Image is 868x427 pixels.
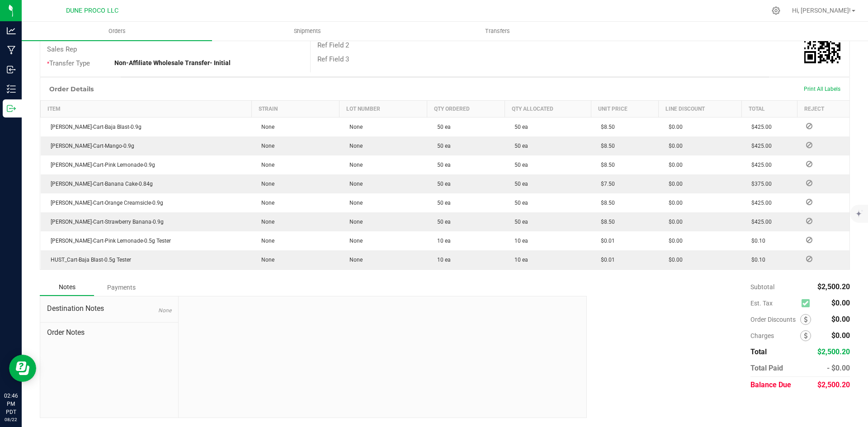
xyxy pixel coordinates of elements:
span: $0.00 [664,162,683,168]
span: Subtotal [750,283,774,291]
span: None [257,143,274,149]
span: Reject Inventory [802,199,816,205]
span: 50 ea [510,219,528,225]
span: $0.10 [747,238,765,244]
a: Orders [22,22,212,41]
span: $0.00 [664,219,683,225]
span: Ref Field 3 [317,55,349,63]
inline-svg: Outbound [7,104,16,113]
span: 10 ea [433,238,451,244]
span: $0.00 [831,299,850,307]
span: Hi, [PERSON_NAME]! [792,7,851,14]
span: Sales Rep [47,45,77,53]
span: Order Notes [47,327,171,338]
qrcode: 00000018 [804,27,840,63]
span: None [257,238,274,244]
span: Est. Tax [750,300,798,307]
span: Calculate excise tax [802,297,814,310]
span: 50 ea [433,124,451,130]
th: Reject [797,101,849,117]
inline-svg: Inventory [7,84,16,94]
span: Ref Field 2 [317,41,349,49]
span: 50 ea [433,181,451,187]
div: Notes [40,279,94,296]
span: Reject Inventory [802,237,816,243]
span: $0.00 [664,181,683,187]
span: HUST_Cart-Baja Blast-0.5g Tester [46,257,131,263]
span: - $0.00 [827,364,850,372]
span: 10 ea [510,257,528,263]
span: Total Paid [750,364,783,372]
span: Transfers [473,27,522,35]
span: $8.50 [596,124,615,130]
span: [PERSON_NAME]-Cart-Mango-0.9g [46,143,134,149]
span: [PERSON_NAME]-Cart-Banana Cake-0.84g [46,181,153,187]
span: None [257,219,274,225]
span: $2,500.20 [817,380,850,389]
span: 50 ea [510,124,528,130]
span: $0.00 [831,331,850,340]
span: $2,500.20 [817,347,850,356]
span: Reject Inventory [802,123,816,129]
span: None [257,181,274,187]
a: Transfers [402,22,593,41]
p: 08/22 [4,416,18,423]
span: $375.00 [747,181,772,187]
span: Reject Inventory [802,218,816,224]
span: 50 ea [433,219,451,225]
span: None [345,200,363,206]
span: $0.01 [596,238,615,244]
iframe: Resource center [9,355,36,382]
span: Shipments [282,27,333,35]
span: [PERSON_NAME]-Cart-Baja Blast-0.9g [46,124,142,130]
span: Destination Notes [47,303,171,314]
span: $425.00 [747,124,772,130]
span: None [345,219,363,225]
span: None [257,162,274,168]
span: 50 ea [510,162,528,168]
span: $0.00 [664,124,683,130]
th: Qty Ordered [427,101,505,117]
p: 02:46 PM PDT [4,392,18,416]
span: $0.00 [664,238,683,244]
span: Reject Inventory [802,180,816,186]
span: $0.00 [664,143,683,149]
span: None [158,307,171,314]
th: Strain [251,101,339,117]
span: Orders [96,27,138,35]
img: Scan me! [804,27,840,63]
span: None [345,143,363,149]
span: None [345,181,363,187]
th: Unit Price [591,101,658,117]
span: None [345,162,363,168]
th: Item [41,101,252,117]
inline-svg: Inbound [7,65,16,74]
th: Lot Number [340,101,427,117]
span: 50 ea [433,143,451,149]
span: None [257,257,274,263]
span: [PERSON_NAME]-Cart-Orange Creamsicle-0.9g [46,200,163,206]
th: Line Discount [659,101,742,117]
span: None [345,124,363,130]
span: $0.01 [596,257,615,263]
span: $7.50 [596,181,615,187]
span: [PERSON_NAME]-Cart-Pink Lemonade-0.5g Tester [46,238,171,244]
strong: Non-Affiliate Wholesale Transfer- Initial [114,59,231,66]
span: $0.00 [664,200,683,206]
span: $8.50 [596,162,615,168]
span: 50 ea [510,143,528,149]
div: Manage settings [770,6,782,15]
span: 50 ea [433,200,451,206]
span: Reject Inventory [802,256,816,262]
span: DUNE PROCO LLC [66,7,118,14]
span: $425.00 [747,162,772,168]
span: $0.10 [747,257,765,263]
span: $2,500.20 [817,282,850,291]
span: None [345,257,363,263]
inline-svg: Analytics [7,26,16,35]
span: None [257,124,274,130]
span: Reject Inventory [802,161,816,167]
span: Print All Labels [804,86,840,92]
div: Payments [94,279,148,296]
span: Order Discounts [750,316,800,323]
